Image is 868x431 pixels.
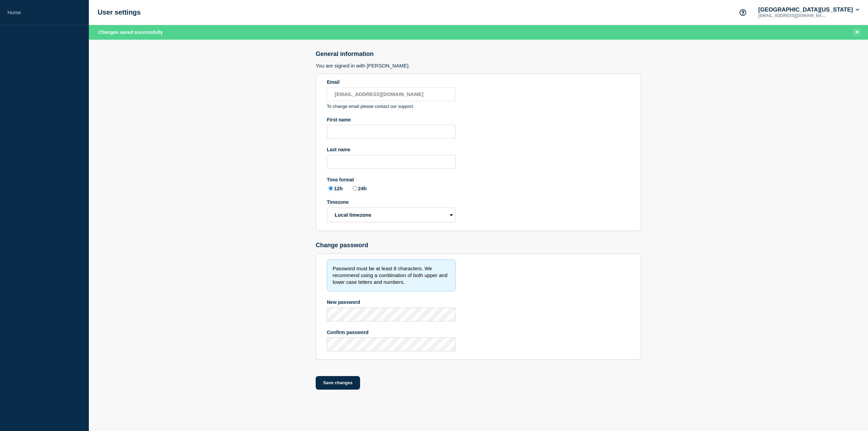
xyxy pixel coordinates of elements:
[327,104,456,109] p: To change email please contact our support.
[757,6,861,13] button: [GEOGRAPHIC_DATA][US_STATE]
[327,185,343,191] label: 12h
[327,155,456,169] input: Last name
[327,199,456,205] div: Timezone
[316,51,641,58] h2: General information
[327,330,456,335] div: Confirm password
[98,8,141,16] h1: User settings
[327,125,456,139] input: First name
[327,147,456,152] div: Last name
[327,308,456,321] input: New password
[327,79,456,85] div: Email
[757,13,827,18] p: [EMAIL_ADDRESS][DOMAIN_NAME]
[327,299,456,305] div: New password
[351,185,367,191] label: 24h
[98,30,163,35] span: Changes saved successfully
[329,186,333,191] input: 12h
[853,28,861,36] button: Close banner
[327,117,456,122] div: First name
[316,242,641,249] h2: Change password
[327,87,456,101] input: Email
[327,177,456,182] div: Time format
[353,186,357,191] input: 24h
[327,337,456,351] input: Confirm password
[316,63,641,68] h3: You are signed in with [PERSON_NAME].
[736,5,750,20] button: Support
[327,259,456,291] div: Password must be at least 8 characters. We recommend using a combination of both upper and lower ...
[316,376,360,390] button: Save changes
